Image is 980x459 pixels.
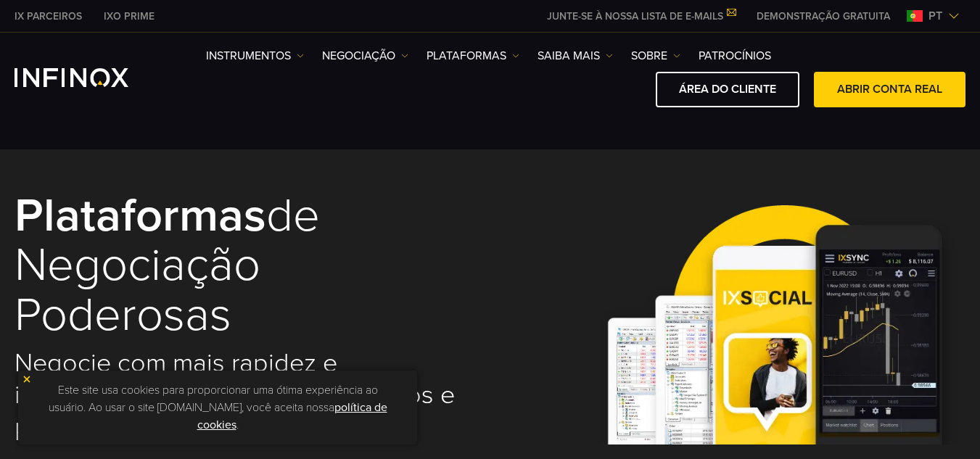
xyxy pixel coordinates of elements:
[15,347,471,443] h2: Negocie com mais rapidez e inteligência, com recursos completos e precisão absoluta.
[536,10,746,22] a: JUNTE-SE À NOSSA LISTA DE E-MAILS
[322,47,408,65] a: NEGOCIAÇÃO
[93,9,165,24] a: INFINOX
[427,47,519,65] a: PLATAFORMAS
[631,47,680,65] a: SOBRE
[4,9,93,24] a: INFINOX
[538,47,613,65] a: Saiba mais
[25,378,410,437] p: Este site usa cookies para proporcionar uma ótima experiência ao usuário. Ao usar o site [DOMAIN_...
[15,187,266,244] strong: Plataformas
[814,72,965,107] a: ABRIR CONTA REAL
[15,68,162,87] a: INFINOX Logo
[206,47,304,65] a: Instrumentos
[656,72,799,107] a: ÁREA DO CLIENTE
[15,191,471,340] h1: de negociação poderosas
[923,7,948,25] span: pt
[699,47,771,65] a: Patrocínios
[746,9,901,24] a: INFINOX MENU
[22,374,32,384] img: yellow close icon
